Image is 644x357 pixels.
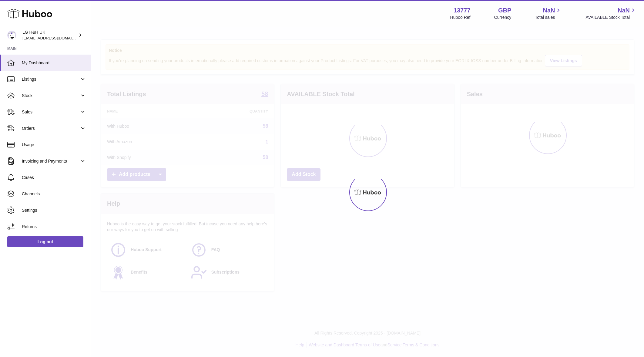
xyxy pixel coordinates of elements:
span: NaN [543,6,555,15]
span: Orders [22,126,80,131]
span: Invoicing and Payments [22,158,80,164]
strong: 13777 [454,6,471,15]
span: Listings [22,76,80,82]
div: Huboo Ref [450,15,471,20]
strong: GBP [498,6,511,15]
span: Settings [22,207,86,213]
span: Usage [22,142,86,148]
span: Stock [22,93,80,99]
img: veechen@lghnh.co.uk [7,31,16,40]
a: NaN Total sales [535,6,562,20]
span: Total sales [535,15,562,20]
span: Returns [22,224,86,230]
span: NaN [618,6,630,15]
div: Currency [494,15,512,20]
span: Sales [22,109,80,115]
a: NaN AVAILABLE Stock Total [585,6,637,20]
span: My Dashboard [22,60,86,66]
a: Log out [7,236,83,247]
div: LG H&H UK [22,29,77,41]
span: Cases [22,175,86,180]
span: AVAILABLE Stock Total [585,15,637,20]
span: Channels [22,191,86,197]
span: [EMAIL_ADDRESS][DOMAIN_NAME] [22,35,89,40]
